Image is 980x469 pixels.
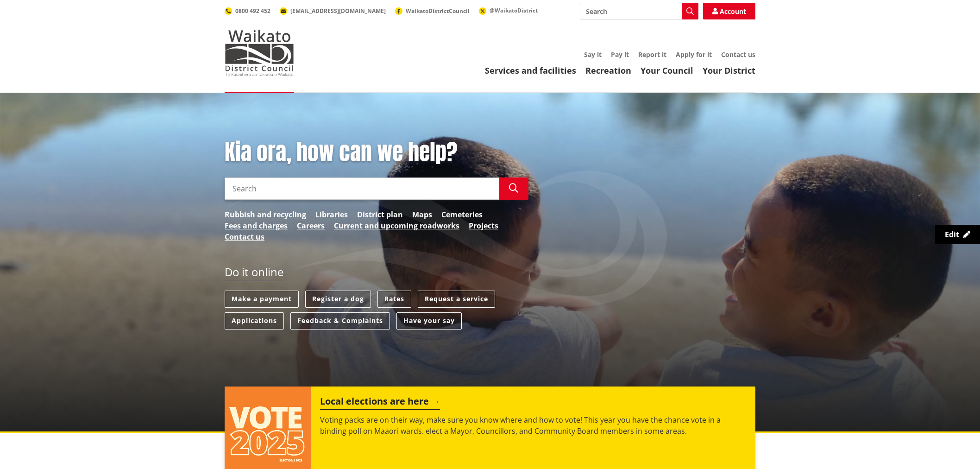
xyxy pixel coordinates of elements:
[418,291,495,308] a: Request a service
[611,50,629,59] a: Pay it
[479,6,538,14] a: @WaikatoDistrict
[638,50,666,59] a: Report it
[225,139,528,166] h1: Kia ora, how can we help?
[485,65,576,76] a: Services and facilities
[721,50,755,59] a: Contact us
[469,220,498,231] a: Projects
[320,414,746,437] p: Voting packs are on their way, make sure you know where and how to vote! This year you have the c...
[441,209,483,220] a: Cemeteries
[305,291,371,308] a: Register a dog
[703,3,755,19] a: Account
[290,312,390,330] a: Feedback & Complaints
[334,220,459,231] a: Current and upcoming roadworks
[377,291,411,308] a: Rates
[584,50,602,59] a: Say it
[225,7,270,15] a: 0800 492 452
[225,220,288,231] a: Fees and charges
[280,7,386,15] a: [EMAIL_ADDRESS][DOMAIN_NAME]
[225,30,294,76] img: Waikato District Council - Te Kaunihera aa Takiwaa o Waikato
[225,177,499,200] input: Search input
[225,312,284,330] a: Applications
[406,7,470,15] span: WaikatoDistrictCouncil
[297,220,325,231] a: Careers
[320,396,440,410] h2: Local elections are here
[641,65,693,76] a: Your Council
[945,229,959,240] span: Edit
[396,312,462,330] a: Have your say
[490,6,538,14] span: @WaikatoDistrict
[357,209,403,220] a: District plan
[585,65,631,76] a: Recreation
[395,7,470,15] a: WaikatoDistrictCouncil
[290,7,386,15] span: [EMAIL_ADDRESS][DOMAIN_NAME]
[412,209,432,220] a: Maps
[225,266,283,282] h2: Do it online
[703,65,755,76] a: Your District
[676,50,712,59] a: Apply for it
[235,7,270,15] span: 0800 492 452
[225,291,299,308] a: Make a payment
[225,209,306,220] a: Rubbish and recycling
[315,209,348,220] a: Libraries
[580,3,698,19] input: Search input
[225,231,264,242] a: Contact us
[935,225,980,244] a: Edit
